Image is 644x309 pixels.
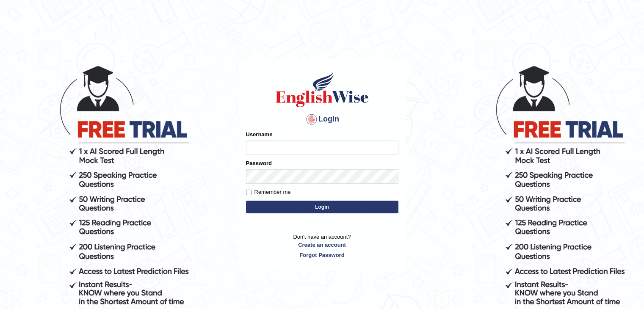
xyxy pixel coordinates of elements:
a: Forgot Password [246,251,398,259]
img: Logo of English Wise sign in for intelligent practice with AI [274,70,370,108]
h4: Login [246,113,398,126]
label: Username [246,130,273,138]
input: Remember me [246,190,252,195]
label: Remember me [246,188,291,196]
p: Don't have an account? [246,233,398,259]
label: Password [246,159,272,167]
button: Login [246,201,398,213]
a: Create an account [246,241,398,249]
